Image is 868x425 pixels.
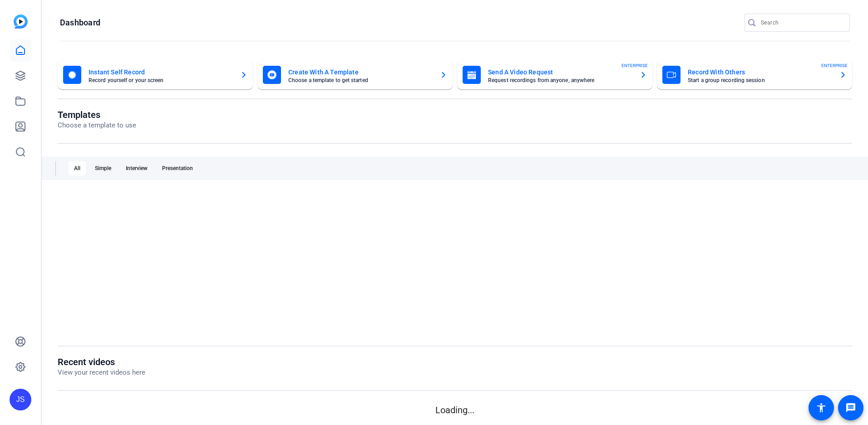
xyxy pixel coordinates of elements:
div: Interview [120,161,153,176]
mat-icon: accessibility [816,402,827,413]
span: ENTERPRISE [621,62,648,69]
mat-card-title: Send A Video Request [488,67,632,78]
button: Create With A TemplateChoose a template to get started [257,60,453,89]
div: JS [10,389,31,410]
h1: Templates [58,109,136,120]
button: Record With OthersStart a group recording sessionENTERPRISE [657,60,852,89]
div: Presentation [157,161,198,176]
mat-icon: message [845,402,856,413]
button: Send A Video RequestRequest recordings from anyone, anywhereENTERPRISE [457,60,652,89]
mat-card-title: Record With Others [688,67,832,78]
mat-card-subtitle: Start a group recording session [688,78,832,83]
p: Choose a template to use [58,120,136,131]
h1: Recent videos [58,357,145,367]
span: ENTERPRISE [821,62,848,69]
p: View your recent videos here [58,367,145,378]
h1: Dashboard [60,17,100,28]
mat-card-subtitle: Request recordings from anyone, anywhere [488,78,632,83]
input: Search [761,17,843,28]
mat-card-title: Create With A Template [288,67,433,78]
mat-card-subtitle: Choose a template to get started [288,78,433,83]
mat-card-subtitle: Record yourself or your screen [89,78,233,83]
mat-card-title: Instant Self Record [89,67,233,78]
img: blue-gradient.svg [14,15,28,29]
div: All [69,161,86,176]
button: Instant Self RecordRecord yourself or your screen [58,60,253,89]
div: Simple [89,161,117,176]
p: Loading... [58,403,852,417]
